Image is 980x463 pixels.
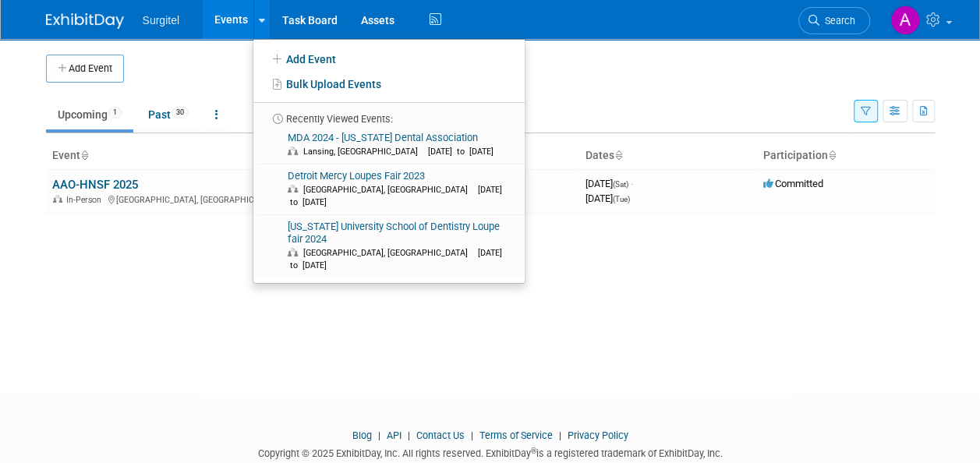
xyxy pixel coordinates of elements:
[586,178,633,189] span: [DATE]
[531,447,536,455] sup: ®
[288,185,502,207] span: [DATE] to [DATE]
[428,147,501,157] span: [DATE] to [DATE]
[253,102,525,126] li: Recently Viewed Events:
[614,149,622,161] a: Sort by Start Date
[819,15,855,27] span: Search
[52,178,138,192] a: AAO-HNSF 2025
[568,429,628,441] a: Privacy Policy
[467,429,477,441] span: |
[828,149,836,161] a: Sort by Participation Type
[53,195,62,203] img: In-Person Event
[253,45,525,72] a: Add Event
[890,5,920,35] img: Antoinette DePetro
[763,178,823,189] span: Committed
[46,13,124,29] img: ExhibitDay
[613,195,630,203] span: (Tue)
[108,107,122,118] span: 1
[303,147,426,157] span: Lansing, [GEOGRAPHIC_DATA]
[798,7,870,34] a: Search
[46,55,124,83] button: Add Event
[631,178,633,189] span: -
[416,429,465,441] a: Contact Us
[303,248,476,258] span: [GEOGRAPHIC_DATA], [GEOGRAPHIC_DATA]
[136,100,200,129] a: Past30
[258,126,518,164] a: MDA 2024 - [US_STATE] Dental Association Lansing, [GEOGRAPHIC_DATA] [DATE] to [DATE]
[479,429,553,441] a: Terms of Service
[374,429,384,441] span: |
[46,100,133,129] a: Upcoming1
[404,429,414,441] span: |
[172,107,189,118] span: 30
[757,143,935,169] th: Participation
[253,72,525,97] a: Bulk Upload Events
[586,193,630,204] span: [DATE]
[80,149,88,161] a: Sort by Event Name
[258,164,518,214] a: Detroit Mercy Loupes Fair 2023 [GEOGRAPHIC_DATA], [GEOGRAPHIC_DATA] [DATE] to [DATE]
[579,143,757,169] th: Dates
[66,195,106,205] span: In-Person
[303,185,476,195] span: [GEOGRAPHIC_DATA], [GEOGRAPHIC_DATA]
[52,193,573,205] div: [GEOGRAPHIC_DATA], [GEOGRAPHIC_DATA]
[555,429,565,441] span: |
[258,215,518,278] a: [US_STATE] University School of Dentistry Loupe fair 2024 [GEOGRAPHIC_DATA], [GEOGRAPHIC_DATA] [D...
[352,429,372,441] a: Blog
[613,180,628,189] span: (Sat)
[46,143,579,169] th: Event
[387,429,402,441] a: API
[143,14,179,27] span: Surgitel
